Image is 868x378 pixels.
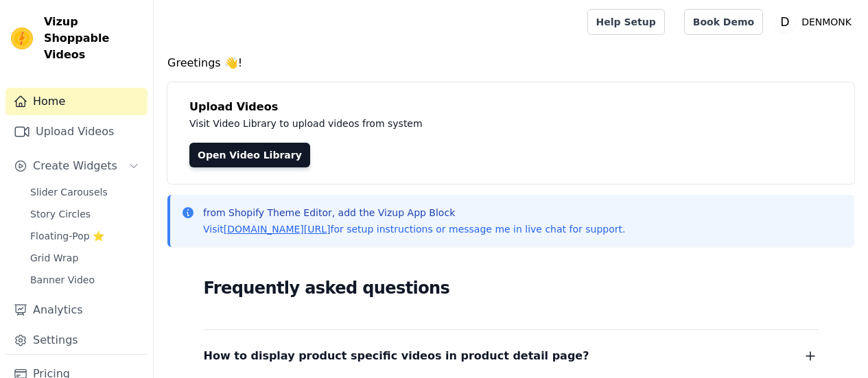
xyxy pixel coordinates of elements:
span: Story Circles [30,207,91,221]
span: Vizup Shoppable Videos [44,14,142,63]
span: Slider Carousels [30,185,108,199]
h4: Greetings 👋! [167,55,854,71]
a: Home [5,88,148,115]
a: Grid Wrap [22,248,148,268]
a: Analytics [5,296,148,324]
a: Floating-Pop ⭐ [22,226,148,246]
h2: Frequently asked questions [204,274,819,302]
a: Slider Carousels [22,182,148,202]
span: Create Widgets [33,158,117,174]
a: Banner Video [22,270,148,290]
h4: Upload Videos [189,99,832,115]
a: Settings [5,327,148,354]
p: Visit Video Library to upload videos from system [189,115,804,132]
p: Visit for setup instructions or message me in live chat for support. [203,222,625,236]
button: D DENMONK [774,10,857,34]
span: Banner Video [30,273,95,287]
button: Create Widgets [5,152,148,180]
img: Vizup [11,27,33,49]
a: Story Circles [22,204,148,224]
a: Help Setup [587,9,665,35]
p: from Shopify Theme Editor, add the Vizup App Block [203,206,625,220]
a: Open Video Library [189,143,310,167]
text: D [780,15,789,29]
p: DENMONK [796,10,857,34]
a: Upload Videos [5,118,148,145]
span: Floating-Pop ⭐ [30,229,104,243]
a: Book Demo [684,9,763,35]
a: [DOMAIN_NAME][URL] [224,224,331,235]
span: How to display product specific videos in product detail page? [204,346,589,366]
button: How to display product specific videos in product detail page? [204,346,819,366]
span: Grid Wrap [30,251,78,265]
